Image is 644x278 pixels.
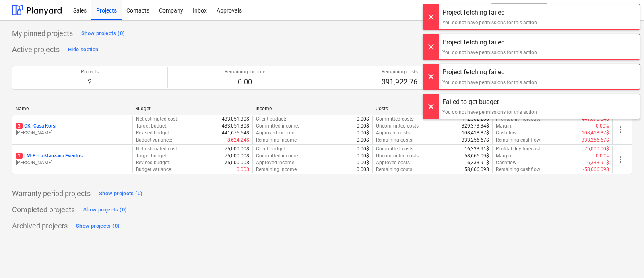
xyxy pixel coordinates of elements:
[357,146,369,153] p: 0.00$
[442,109,537,116] div: You do not have permissions for this action
[357,116,369,123] p: 0.00$
[136,130,170,136] p: Revised budget :
[12,189,91,199] p: Warranty period projects
[256,106,369,111] div: Income
[616,155,625,164] span: more_vert
[496,146,541,153] p: Profitability forecast :
[357,137,369,144] p: 0.00$
[81,77,99,87] p: 2
[496,123,512,130] p: Margin :
[136,146,178,153] p: Net estimated cost :
[136,116,178,123] p: Net estimated cost :
[376,116,415,123] p: Committed costs :
[496,159,518,166] p: Cashflow :
[15,106,129,111] div: Name
[81,29,125,38] div: Show projects (0)
[225,77,265,87] p: 0.00
[357,130,369,136] p: 0.00$
[12,221,68,231] p: Archived projects
[225,69,265,75] p: Remaining income
[596,153,609,159] p: 0.00%
[442,8,537,17] div: Project fetching failed
[583,166,609,173] p: -58,666.09$
[16,153,129,166] div: 1LM-E -La Manzana Eventos[PERSON_NAME]
[256,130,295,136] p: Approved income :
[382,69,418,75] p: Remaining costs
[79,27,127,40] button: Show projects (0)
[596,123,609,130] p: 0.00%
[464,159,489,166] p: 16,333.91$
[256,153,299,159] p: Committed income :
[225,153,249,159] p: 75,000.00$
[583,146,609,153] p: -75,000.00$
[16,123,56,130] p: CK - Casa Korsi
[256,137,298,144] p: Remaining income :
[136,123,167,130] p: Target budget :
[222,123,249,130] p: 433,051.30$
[256,146,286,153] p: Client budget :
[237,166,249,173] p: 0.00$
[616,125,625,134] span: more_vert
[222,130,249,136] p: 441,675.54$
[99,189,142,199] div: Show projects (0)
[16,159,129,166] p: [PERSON_NAME]
[357,159,369,166] p: 0.00$
[16,123,129,136] div: 3CK -Casa Korsi[PERSON_NAME]
[496,137,541,144] p: Remaining cashflow :
[376,153,420,159] p: Uncommitted costs :
[136,159,170,166] p: Revised budget :
[464,153,489,159] p: 58,666.09$
[376,166,413,173] p: Remaining costs :
[376,130,411,136] p: Approved costs :
[357,166,369,173] p: 0.00$
[496,166,541,173] p: Remaining cashflow :
[462,123,489,130] p: 329,373.34$
[225,159,249,166] p: 75,000.00$
[496,130,518,136] p: Cashflow :
[16,153,83,159] p: LM-E - La Manzana Eventos
[462,137,489,144] p: 333,256.67$
[136,166,172,173] p: Budget variance :
[382,77,418,87] p: 391,922.76
[442,97,537,107] div: Failed to get budget
[16,153,23,159] span: 1
[357,153,369,159] p: 0.00$
[442,38,537,47] div: Project fetching failed
[222,116,249,123] p: 433,051.30$
[442,49,537,56] div: You do not have permissions for this action
[256,116,286,123] p: Client budget :
[16,123,23,129] span: 3
[604,239,644,278] iframe: Chat Widget
[76,222,120,231] div: Show projects (0)
[580,137,609,144] p: -333,256.67$
[12,29,73,38] p: My pinned projects
[135,106,249,111] div: Budget
[256,159,295,166] p: Approved income :
[580,130,609,136] p: -108,418.87$
[376,146,415,153] p: Committed costs :
[226,137,249,144] p: -8,624.24$
[357,123,369,130] p: 0.00$
[604,239,644,278] div: Widget de chat
[81,203,129,216] button: Show projects (0)
[256,166,298,173] p: Remaining income :
[442,79,537,86] div: You do not have permissions for this action
[583,159,609,166] p: -16,333.91$
[74,219,122,232] button: Show projects (0)
[376,123,420,130] p: Uncommitted costs :
[68,45,98,54] div: Hide section
[464,146,489,153] p: 16,333.91$
[16,130,129,136] p: [PERSON_NAME]
[81,69,99,75] p: Projects
[136,137,172,144] p: Budget variance :
[12,45,60,54] p: Active projects
[496,153,512,159] p: Margin :
[462,130,489,136] p: 108,418.87$
[464,166,489,173] p: 58,666.09$
[97,187,144,200] button: Show projects (0)
[256,123,299,130] p: Committed income :
[442,67,537,77] div: Project fetching failed
[12,205,75,215] p: Completed projects
[376,137,413,144] p: Remaining costs :
[66,43,100,56] button: Hide section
